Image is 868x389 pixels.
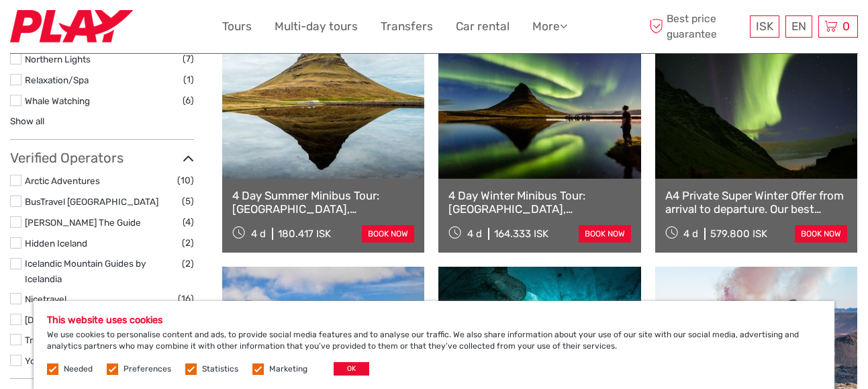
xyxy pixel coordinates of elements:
a: Arctic Adventures [25,175,100,186]
a: 4 Day Winter Minibus Tour: [GEOGRAPHIC_DATA], [GEOGRAPHIC_DATA], [GEOGRAPHIC_DATA], [GEOGRAPHIC_D... [448,189,630,216]
button: Open LiveChat chat widget [154,21,171,37]
div: EN [785,15,812,38]
label: Needed [64,363,93,375]
a: Show all [10,116,44,126]
a: Northern Lights [25,54,91,64]
a: Transfers [381,17,433,36]
span: 4 d [683,228,698,240]
span: (1) [183,72,194,87]
span: (5) [182,193,194,209]
span: (4) [183,214,194,230]
span: (6) [183,93,194,108]
span: (7) [183,51,194,67]
p: We're away right now. Please check back later! [19,24,152,34]
span: (10) [177,173,194,188]
a: Car rental [456,17,510,36]
img: Fly Play [10,10,133,43]
a: [PERSON_NAME] The Guide [25,217,141,228]
a: Hidden Iceland [25,238,87,249]
a: Your Friend in [GEOGRAPHIC_DATA] [25,355,176,366]
a: BusTravel [GEOGRAPHIC_DATA] [25,196,158,207]
a: book now [795,225,847,243]
span: (2) [182,235,194,251]
label: Marketing [269,363,307,375]
a: Nicetravel [25,294,66,304]
h3: Verified Operators [10,150,194,166]
button: OK [334,362,369,376]
a: Tours [222,17,252,36]
span: 4 d [467,228,482,240]
a: [DOMAIN_NAME] [25,314,96,325]
span: (16) [178,291,194,306]
span: 0 [840,19,852,33]
div: We use cookies to personalise content and ads, to provide social media features and to analyse ou... [34,301,834,389]
a: More [532,17,567,36]
span: Best price guarantee [646,11,746,41]
a: book now [579,225,631,243]
span: 4 d [251,228,266,240]
a: A4 Private Super Winter Offer from arrival to departure. Our best sellers and Northern Lights for... [665,189,847,216]
a: Icelandic Mountain Guides by Icelandia [25,258,146,284]
a: Whale Watching [25,95,90,106]
span: ISK [756,19,773,33]
a: Troll Expeditions [25,335,93,345]
span: (2) [182,256,194,271]
label: Statistics [202,363,238,375]
div: 180.417 ISK [278,228,331,240]
div: 579.800 ISK [710,228,767,240]
h5: This website uses cookies [47,314,821,326]
a: 4 Day Summer Minibus Tour: [GEOGRAPHIC_DATA], [GEOGRAPHIC_DATA], [GEOGRAPHIC_DATA] and [GEOGRAPHI... [232,189,414,216]
div: 164.333 ISK [494,228,548,240]
a: book now [362,225,414,243]
a: Multi-day tours [275,17,358,36]
label: Preferences [124,363,171,375]
a: Relaxation/Spa [25,75,89,85]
